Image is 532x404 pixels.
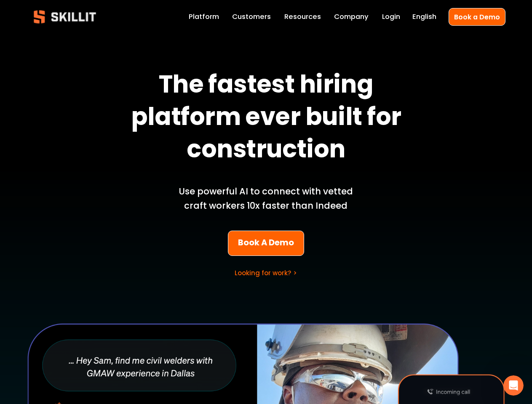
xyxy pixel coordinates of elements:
[334,11,369,23] a: Company
[503,375,524,396] iframe: Intercom live chat
[449,8,505,25] a: Book a Demo
[284,12,321,22] span: Resources
[232,11,271,23] a: Customers
[228,231,304,256] a: Book A Demo
[412,12,436,22] span: English
[412,11,436,23] div: language picker
[168,184,364,213] p: Use powerful AI to connect with vetted craft workers 10x faster than Indeed
[235,268,297,277] a: Looking for work? >
[284,11,321,23] a: folder dropdown
[27,4,103,29] img: Skillit
[189,11,219,23] a: Platform
[131,66,406,172] strong: The fastest hiring platform ever built for construction
[382,11,400,23] a: Login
